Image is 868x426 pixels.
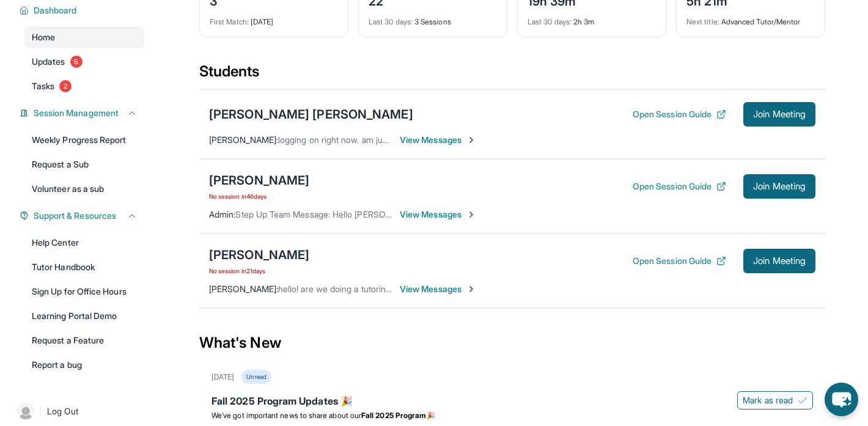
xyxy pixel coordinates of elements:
button: Open Session Guide [633,108,726,120]
span: | [39,404,42,419]
span: View Messages [400,208,476,221]
span: Home [32,31,55,43]
span: Admin : [209,209,235,219]
span: Updates [32,56,65,68]
span: [PERSON_NAME] : [209,134,278,145]
a: Help Center [24,232,144,254]
span: Join Meeting [753,257,806,265]
button: Join Meeting [743,174,815,199]
a: Home [24,26,144,48]
div: [PERSON_NAME] [209,172,309,189]
span: Dashboard [34,4,77,17]
div: Fall 2025 Program Updates 🎉 [211,394,813,411]
span: View Messages [400,134,476,146]
img: Chevron-Right [466,135,476,145]
span: Mark as read [743,394,793,406]
div: Advanced Tutor/Mentor [686,10,815,27]
span: Session Management [34,107,119,119]
div: [PERSON_NAME] [209,246,309,263]
a: Request a Feature [24,329,144,351]
button: chat-button [825,383,858,416]
div: 3 Sessions [369,10,497,27]
button: Dashboard [29,4,137,17]
a: Sign Up for Office Hours [24,281,144,303]
span: Log Out [47,405,79,417]
span: No session in 46 days [209,191,309,201]
span: We’ve got important news to share about our [211,411,361,420]
a: Learning Portal Demo [24,305,144,327]
a: Weekly Progress Report [24,129,144,151]
a: Tutor Handbook [24,256,144,278]
button: Support & Resources [29,210,137,222]
img: user-img [17,403,34,420]
a: |Log Out [12,398,144,425]
div: What's New [199,316,825,370]
img: Chevron-Right [466,210,476,219]
span: hello! are we doing a tutoring session later? @7:30? [278,284,479,294]
span: 5 [70,56,83,68]
div: 2h 3m [528,10,656,27]
div: Unread [241,370,271,384]
span: Join Meeting [753,111,806,118]
button: Join Meeting [743,102,815,127]
button: Join Meeting [743,249,815,273]
span: Join Meeting [753,183,806,190]
a: Volunteer as a sub [24,178,144,200]
span: [PERSON_NAME] : [209,284,278,294]
span: Next title : [686,17,719,26]
a: Tasks2 [24,75,144,97]
span: No session in 21 days [209,266,309,276]
span: logging on right now. am just having connectivity issues [278,134,493,145]
div: [DATE] [211,372,234,382]
img: Chevron-Right [466,284,476,294]
span: View Messages [400,283,476,295]
button: Mark as read [737,391,813,409]
strong: Fall 2025 Program [361,411,426,420]
a: Updates5 [24,51,144,73]
div: [DATE] [210,10,338,27]
span: 🎉 [426,411,435,420]
span: Tasks [32,80,54,92]
span: Last 30 days : [528,17,572,26]
span: First Match : [210,17,249,26]
a: Report a bug [24,354,144,376]
button: Open Session Guide [633,255,726,267]
button: Open Session Guide [633,180,726,193]
div: [PERSON_NAME] [PERSON_NAME] [209,106,413,123]
button: Session Management [29,107,137,119]
img: Mark as read [798,395,807,405]
span: Last 30 days : [369,17,413,26]
span: 2 [59,80,72,92]
span: Support & Resources [34,210,116,222]
div: Students [199,62,825,89]
a: Request a Sub [24,153,144,175]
